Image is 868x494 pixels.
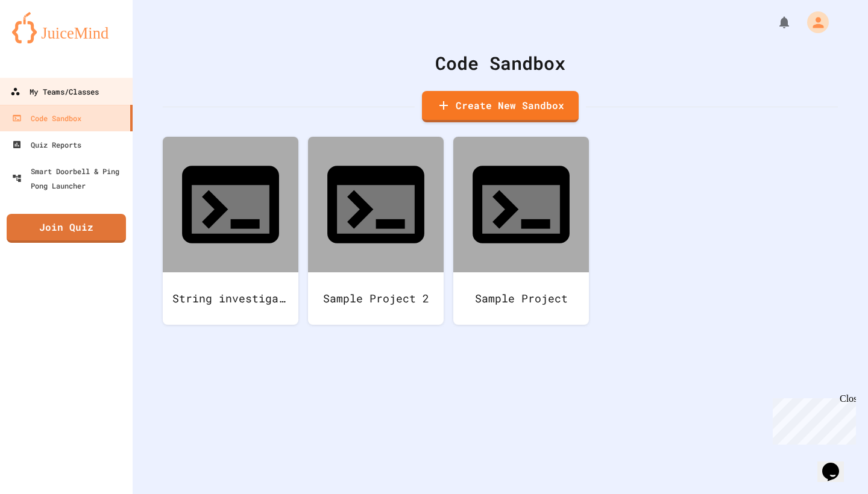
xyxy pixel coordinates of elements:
[12,111,81,125] div: Code Sandbox
[7,214,126,243] a: Join Quiz
[453,137,589,325] a: Sample Project
[12,137,81,152] div: Quiz Reports
[768,393,856,445] iframe: chat widget
[12,12,121,43] img: logo-orange.svg
[453,272,589,325] div: Sample Project
[308,137,444,325] a: Sample Project 2
[794,8,832,36] div: My Account
[5,5,83,77] div: Chat with us now!Close
[163,49,838,77] div: Code Sandbox
[422,91,579,122] a: Create New Sandbox
[817,446,856,482] iframe: chat widget
[308,272,444,325] div: Sample Project 2
[10,84,99,99] div: My Teams/Classes
[12,164,128,193] div: Smart Doorbell & Ping Pong Launcher
[163,272,298,325] div: String investigation
[163,137,298,325] a: String investigation
[755,12,794,33] div: My Notifications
